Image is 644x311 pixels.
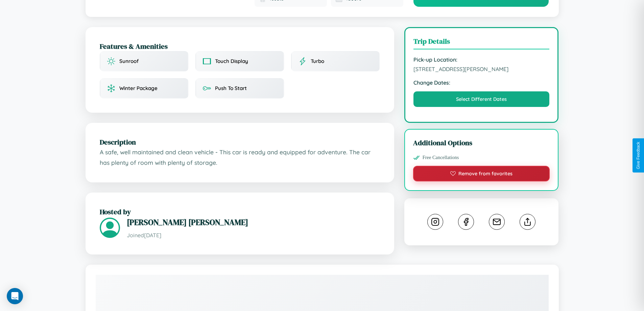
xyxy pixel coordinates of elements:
[127,217,380,228] h3: [PERSON_NAME] [PERSON_NAME]
[119,58,139,64] span: Sunroof
[127,230,380,240] p: Joined [DATE]
[413,91,550,107] button: Select Different Dates
[423,155,459,160] span: Free Cancellations
[215,58,248,64] span: Touch Display
[100,207,380,217] h2: Hosted by
[413,56,550,63] strong: Pick-up Location:
[100,137,380,147] h2: Description
[100,41,380,51] h2: Features & Amenities
[215,85,247,91] span: Push To Start
[636,142,641,169] div: Give Feedback
[119,85,158,91] span: Winter Package
[413,79,550,86] strong: Change Dates:
[413,138,550,148] h3: Additional Options
[311,58,324,64] span: Turbo
[413,36,550,49] h3: Trip Details
[7,288,23,304] div: Open Intercom Messenger
[413,166,550,181] button: Remove from favorites
[413,66,550,72] span: [STREET_ADDRESS][PERSON_NAME]
[100,147,380,168] p: A safe, well maintained and clean vehicle - This car is ready and equipped for adventure. The car...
